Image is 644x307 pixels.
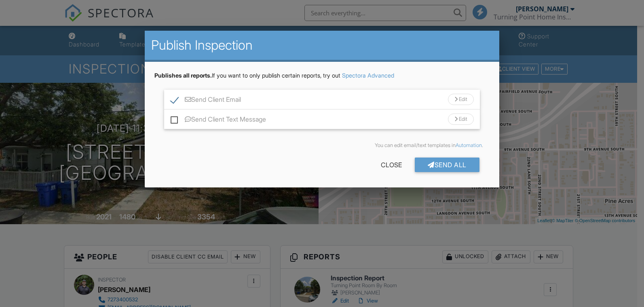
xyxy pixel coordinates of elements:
label: Send Client Text Message [171,116,266,126]
a: Automation [456,142,482,148]
div: Send All [415,158,479,172]
div: Close [368,158,415,172]
div: Edit [448,94,474,105]
div: Edit [448,114,474,125]
label: Send Client Email [171,96,241,106]
h2: Publish Inspection [151,37,492,53]
a: Spectora Advanced [342,72,394,79]
strong: Publishes all reports. [154,72,212,79]
span: If you want to only publish certain reports, try out [154,72,340,79]
div: You can edit email/text templates in . [161,142,483,149]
